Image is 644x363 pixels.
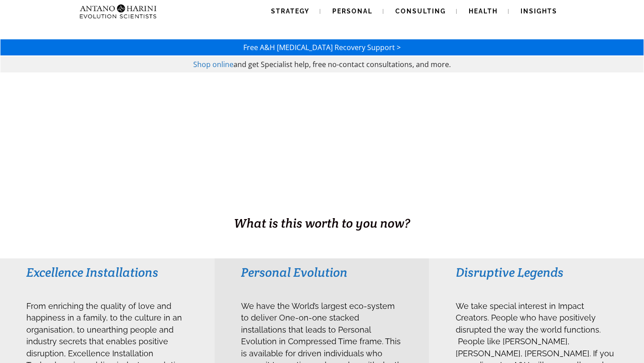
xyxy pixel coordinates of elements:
a: Free A&H [MEDICAL_DATA] Recovery Support > [243,42,401,52]
span: Consulting [395,8,446,15]
h3: Excellence Installations [26,264,188,280]
h1: BUSINESS. HEALTH. Family. Legacy [1,195,643,214]
h3: Personal Evolution [241,264,402,280]
h3: Disruptive Legends [456,264,617,280]
a: Shop online [193,59,233,69]
span: What is this worth to you now? [234,215,410,231]
span: Personal [332,8,373,15]
span: Insights [521,8,557,15]
span: and get Specialist help, free no-contact consultations, and more. [233,59,451,69]
span: Health [469,8,498,15]
span: Strategy [271,8,309,15]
